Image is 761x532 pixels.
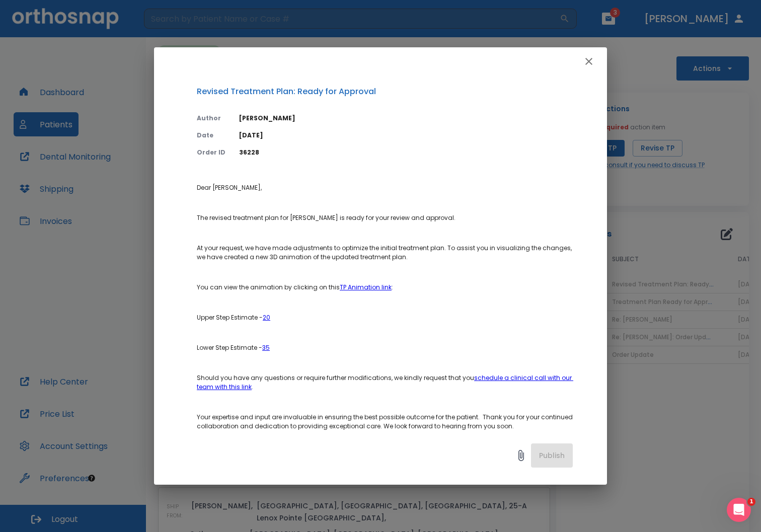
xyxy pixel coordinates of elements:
a: 20 [263,313,270,322]
p: Dear [PERSON_NAME], [197,183,573,192]
p: Should you have any questions or require further modifications, we kindly request that you . [197,373,573,392]
p: Lower Step Estimate - [197,343,573,352]
span: 1 [747,498,755,506]
p: You can view the animation by clicking on this : [197,283,573,292]
a: TP Animation link [340,283,392,291]
p: Upper Step Estimate - [197,313,573,322]
p: 36228 [239,148,573,157]
p: Date [197,131,227,140]
p: Order ID [197,148,227,157]
p: At your request, we have made adjustments to optimize the initial treatment plan. To assist you i... [197,244,573,262]
p: The revised treatment plan for [PERSON_NAME] is ready for your review and approval. [197,213,573,222]
a: 35 [262,343,270,352]
p: [DATE] [239,131,573,140]
p: [PERSON_NAME] [239,114,573,123]
p: Revised Treatment Plan: Ready for Approval [197,86,573,98]
p: Your expertise and input are invaluable in ensuring the best possible outcome for the patient. Th... [197,413,573,431]
iframe: Intercom live chat [727,498,751,522]
a: schedule a clinical call with our team with this link [197,373,573,391]
p: Author [197,114,227,123]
